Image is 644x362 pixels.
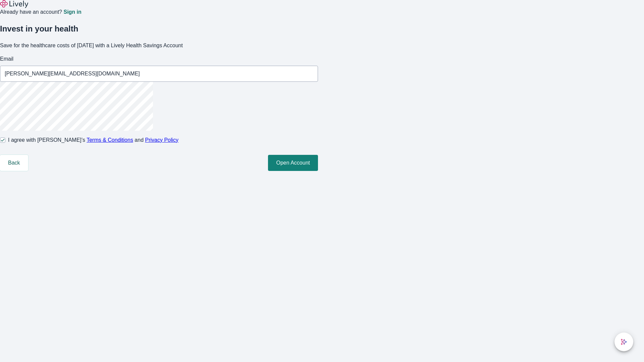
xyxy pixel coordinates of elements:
[63,9,81,15] a: Sign in
[621,339,627,345] svg: Lively AI Assistant
[268,155,318,171] button: Open Account
[145,137,179,143] a: Privacy Policy
[8,136,178,144] span: I agree with [PERSON_NAME]’s and
[87,137,133,143] a: Terms & Conditions
[614,333,633,351] button: chat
